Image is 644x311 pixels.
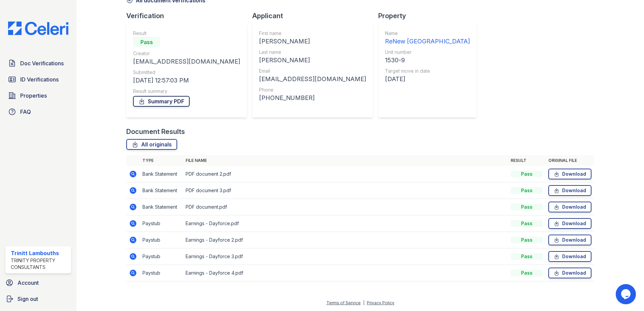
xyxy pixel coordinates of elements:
[385,74,470,84] div: [DATE]
[363,300,364,305] div: |
[140,166,183,182] td: Bank Statement
[5,73,71,86] a: ID Verifications
[511,171,543,177] div: Pass
[133,30,240,37] div: Result
[548,169,591,179] a: Download
[259,37,366,46] div: [PERSON_NAME]
[385,37,470,46] div: ReNew [GEOGRAPHIC_DATA]
[183,215,508,232] td: Earnings - Dayforce.pdf
[140,182,183,199] td: Bank Statement
[385,68,470,74] div: Target move in date
[133,37,160,47] div: Pass
[252,11,378,21] div: Applicant
[18,295,38,303] span: Sign out
[548,251,591,262] a: Download
[20,92,47,100] span: Properties
[126,139,177,150] a: All originals
[511,187,543,194] div: Pass
[18,279,39,287] span: Account
[11,257,68,271] div: Trinity Property Consultants
[5,57,71,70] a: Doc Verifications
[511,253,543,260] div: Pass
[140,232,183,248] td: Paystub
[3,22,74,35] img: CE_Logo_Blue-a8612792a0a2168367f1c8372b55b34899dd931a85d93a1a3d3e32e68fde9ad4.png
[3,276,74,289] a: Account
[183,248,508,265] td: Earnings - Dayforce 3.pdf
[548,202,591,212] a: Download
[5,105,71,118] a: FAQ
[259,87,366,93] div: Phone
[367,300,394,305] a: Privacy Policy
[385,30,470,37] div: Name
[546,155,594,166] th: Original file
[511,204,543,210] div: Pass
[133,50,240,57] div: Creator
[3,292,74,306] a: Sign out
[20,75,59,83] span: ID Verifications
[259,93,366,103] div: [PHONE_NUMBER]
[259,74,366,84] div: [EMAIL_ADDRESS][DOMAIN_NAME]
[133,57,240,66] div: [EMAIL_ADDRESS][DOMAIN_NAME]
[616,284,637,304] iframe: chat widget
[5,89,71,102] a: Properties
[140,155,183,166] th: Type
[183,232,508,248] td: Earnings - Dayforce 2.pdf
[183,182,508,199] td: PDF document 3.pdf
[259,30,366,37] div: First name
[20,59,64,67] span: Doc Verifications
[140,265,183,281] td: Paystub
[548,235,591,245] a: Download
[140,199,183,215] td: Bank Statement
[183,166,508,182] td: PDF document 2.pdf
[511,270,543,276] div: Pass
[378,11,482,21] div: Property
[259,56,366,65] div: [PERSON_NAME]
[133,96,190,107] a: Summary PDF
[548,268,591,278] a: Download
[20,108,31,116] span: FAQ
[133,76,240,85] div: [DATE] 12:57:03 PM
[183,265,508,281] td: Earnings - Dayforce 4.pdf
[183,199,508,215] td: PDF document.pdf
[385,30,470,46] a: Name ReNew [GEOGRAPHIC_DATA]
[259,68,366,74] div: Email
[140,215,183,232] td: Paystub
[11,249,68,257] div: Trinitt Lambouths
[511,220,543,227] div: Pass
[508,155,546,166] th: Result
[511,237,543,243] div: Pass
[259,49,366,56] div: Last name
[126,127,185,136] div: Document Results
[548,185,591,196] a: Download
[385,49,470,56] div: Unit number
[326,300,361,305] a: Terms of Service
[548,218,591,229] a: Download
[126,11,252,21] div: Verification
[183,155,508,166] th: File name
[385,56,470,65] div: 1530-9
[133,88,240,95] div: Result summary
[140,248,183,265] td: Paystub
[133,69,240,76] div: Submitted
